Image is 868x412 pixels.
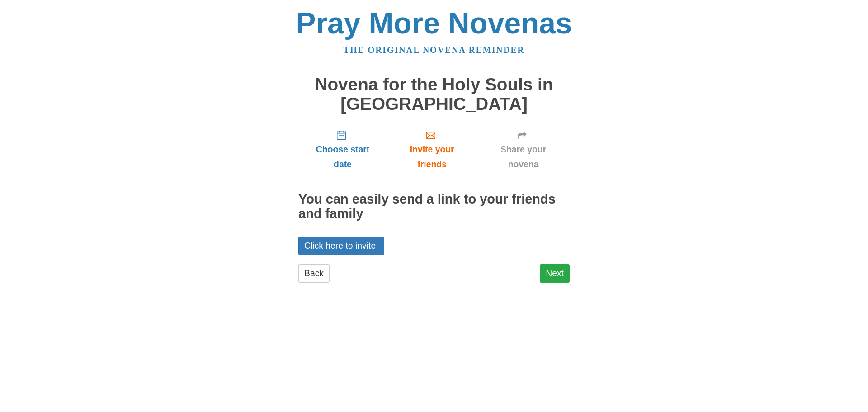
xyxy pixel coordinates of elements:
span: Share your novena [486,142,561,172]
a: Back [298,264,330,283]
a: The original novena reminder [344,45,525,55]
span: Choose start date [307,142,378,172]
a: Invite your friends [387,123,477,176]
a: Pray More Novenas [296,6,572,40]
a: Choose start date [298,123,387,176]
span: Invite your friends [396,142,468,172]
h2: You can easily send a link to your friends and family [298,192,570,221]
a: Next [540,264,570,283]
a: Share your novena [477,123,570,176]
h1: Novena for the Holy Souls in [GEOGRAPHIC_DATA] [298,75,570,114]
a: Click here to invite. [298,237,384,255]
